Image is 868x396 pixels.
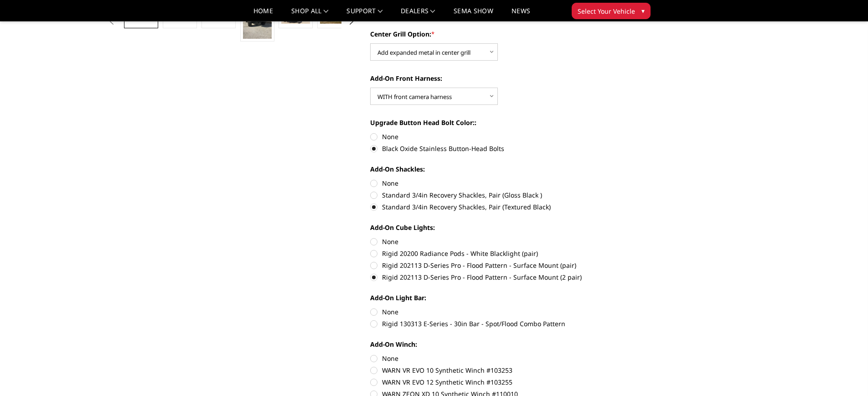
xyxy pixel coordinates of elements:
label: Rigid 202113 D-Series Pro - Flood Pattern - Surface Mount (2 pair) [370,272,622,282]
label: None [370,354,622,363]
a: Dealers [401,8,435,21]
label: Rigid 130313 E-Series - 30in Bar - Spot/Flood Combo Pattern [370,319,622,328]
label: Add-On Front Harness: [370,73,622,83]
label: Standard 3/4in Recovery Shackles, Pair (Gloss Black ) [370,190,622,200]
label: None [370,132,622,141]
label: Black Oxide Stainless Button-Head Bolts [370,144,622,153]
label: Add-On Shackles: [370,164,622,174]
span: ▾ [641,6,645,16]
a: Home [253,8,273,21]
button: Select Your Vehicle [572,3,651,19]
label: Center Grill Option: [370,29,622,39]
label: Standard 3/4in Recovery Shackles, Pair (Textured Black) [370,202,622,212]
label: None [370,307,622,317]
label: Add-On Cube Lights: [370,223,622,232]
a: Support [346,8,382,21]
label: None [370,237,622,246]
a: shop all [291,8,328,21]
label: Add-On Light Bar: [370,293,622,302]
label: WARN VR EVO 10 Synthetic Winch #103253 [370,365,622,375]
span: Select Your Vehicle [578,6,635,16]
label: Add-On Winch: [370,339,622,349]
label: WARN VR EVO 12 Synthetic Winch #103255 [370,377,622,387]
label: Upgrade Button Head Bolt Color:: [370,118,622,127]
label: None [370,178,622,188]
a: News [511,8,530,21]
a: SEMA Show [454,8,493,21]
label: Rigid 202113 D-Series Pro - Flood Pattern - Surface Mount (pair) [370,261,622,270]
label: Rigid 20200 Radiance Pods - White Blacklight (pair) [370,249,622,258]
